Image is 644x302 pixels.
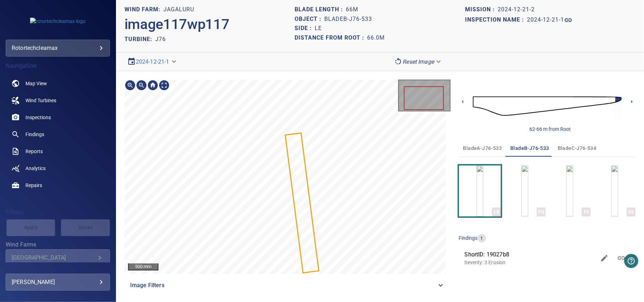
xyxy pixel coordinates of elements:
a: TE [566,165,573,216]
div: Toggle full page [158,80,170,91]
div: SS [627,208,636,216]
button: TE [549,165,591,216]
span: bladeC-J76-534 [558,144,597,153]
h1: Blade length : [295,6,346,13]
span: findings [459,235,478,241]
button: SS [593,165,636,216]
a: SS [611,165,618,216]
div: TE [582,208,591,216]
h1: Jagaluru [163,6,194,13]
h1: Mission : [465,6,498,13]
h1: Distance from root : [295,35,367,41]
div: Wind Farms [6,249,110,266]
div: Zoom out [136,80,147,91]
span: Findings [25,131,44,138]
a: analytics noActive [6,160,110,177]
span: Analytics [25,165,46,172]
span: bladeA-J76-532 [463,144,502,153]
h1: 66.0m [367,35,385,41]
img: d [473,88,622,124]
span: 1 [478,235,486,242]
h2: J76 [155,36,166,42]
h1: 2024-12-21-2 [498,6,535,13]
button: LE [459,165,501,216]
h2: image117wp117 [124,16,230,33]
h2: TURBINE: [124,36,155,42]
span: Image Filters [130,281,436,290]
a: 2024-12-21-1 [136,58,169,65]
a: inspections noActive [6,109,110,126]
h1: Side : [295,25,315,32]
em: Reset Image [402,58,434,65]
span: ShortID: 19027b8 [465,250,596,259]
div: Zoom in [124,80,136,91]
div: LE [492,208,501,216]
p: Severity: 3 Erosion [465,259,596,266]
div: [GEOGRAPHIC_DATA] [12,254,95,261]
div: Go home [147,80,158,91]
div: 2024-12-21-1 [124,56,181,68]
span: Map View [25,80,47,87]
a: map noActive [6,75,110,92]
h4: Filters [6,209,110,216]
a: windturbines noActive [6,92,110,109]
h1: bladeB-J76-533 [325,16,372,23]
span: Repairs [25,182,42,189]
div: PS [537,208,546,216]
a: 2024-12-21-1 [527,16,573,24]
h4: Navigation [6,62,110,69]
button: PS [504,165,546,216]
div: rotortechcleamax [6,40,110,57]
label: Wind Farms [6,242,110,248]
div: rotortechcleamax [12,42,104,54]
a: reports noActive [6,143,110,160]
h1: Inspection name : [465,17,527,23]
span: Wind Turbines [25,97,56,104]
h1: 66m [346,6,359,13]
img: rotortechcleamax-logo [30,18,86,25]
a: repairs noActive [6,177,110,194]
span: bladeB-J76-533 [510,144,549,153]
span: Inspections [25,114,51,121]
h1: WIND FARM: [124,6,163,13]
h1: LE [315,25,322,32]
a: PS [521,165,528,216]
div: Reset Image [391,56,445,68]
div: [PERSON_NAME] [12,277,104,288]
h1: 2024-12-21-1 [527,17,564,23]
div: 62-66 m from Root [529,126,571,133]
a: findings noActive [6,126,110,143]
a: LE [476,165,483,216]
span: Reports [25,148,43,155]
div: Image Filters [124,277,451,294]
h1: Object : [295,16,325,23]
